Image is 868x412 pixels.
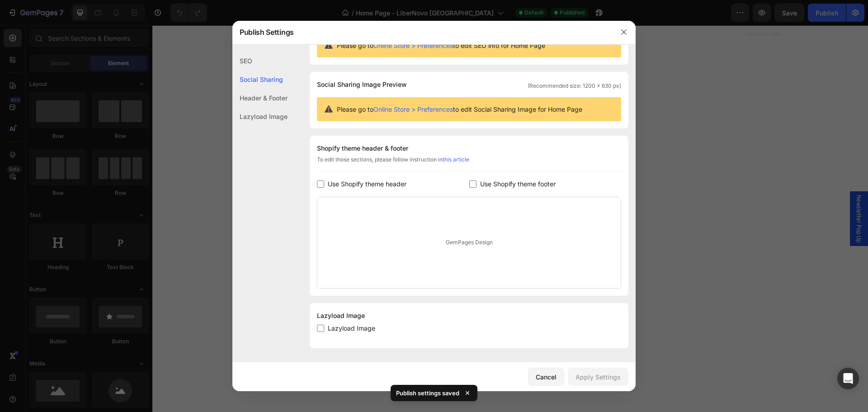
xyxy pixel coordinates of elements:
[328,179,406,189] span: Use Shopify theme header
[528,82,621,90] span: (Recommended size: 1200 x 630 px)
[837,368,859,389] div: Open Intercom Messenger
[576,372,621,382] div: Apply Settings
[373,42,453,49] a: Online Store > Preferences
[317,79,407,90] span: Social Sharing Image Preview
[328,323,375,334] span: Lazyload Image
[95,172,621,185] p: The World's First Dynamic Ergonomic Chair
[702,170,711,217] span: Newsletter Pop Up
[232,20,612,44] div: Publish Settings
[337,41,545,50] span: Please go to to edit SEO info for Home Page
[317,310,621,321] div: Lazyload Image
[373,105,453,113] a: Online Store > Preferences
[317,156,621,171] div: To edit those sections, please follow instruction in
[337,104,582,114] span: Please go to to edit Social Sharing Image for Home Page
[528,368,564,386] button: Cancel
[232,89,288,107] div: Header & Footer
[536,372,557,382] div: Cancel
[324,248,392,269] a: Explore Now
[568,368,628,386] button: Apply Settings
[232,52,288,70] div: SEO
[396,388,459,398] p: Publish settings saved
[94,194,622,219] h2: LiberNovo Omni
[317,197,621,288] div: GemPages Design
[232,107,288,126] div: Lazyload Image
[443,156,469,163] a: this article
[317,143,621,154] div: Shopify theme header & footer
[232,70,288,89] div: Social Sharing
[95,227,621,240] p: Adapts in real-time to your spine's curves with smart support angles and zero-gravity relief.
[340,252,376,265] p: Explore Now
[480,179,556,189] span: Use Shopify theme footer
